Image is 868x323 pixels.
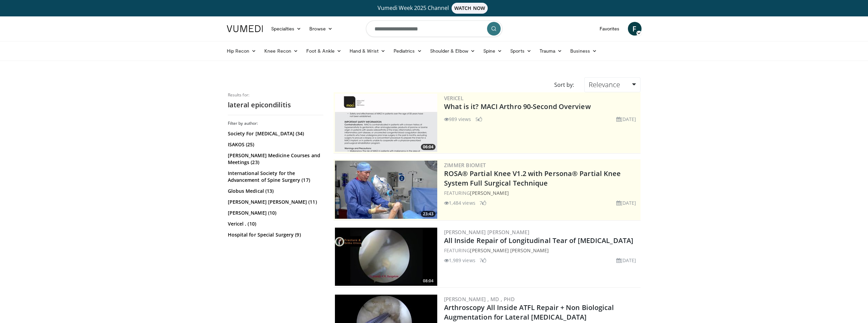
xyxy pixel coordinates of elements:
input: Search topics, interventions [366,21,502,37]
li: 7 [480,257,486,264]
a: Hospital for Special Surgery (9) [228,231,322,238]
a: [PERSON_NAME] [470,190,509,196]
span: Relevance [589,80,620,89]
a: Trauma [535,44,567,58]
li: [DATE] [616,257,636,264]
a: [PERSON_NAME] (10) [228,210,322,216]
a: ROSA® Partial Knee V1.2 with Persona® Partial Knee System Full Surgical Technique [444,169,621,188]
a: [PERSON_NAME] [PERSON_NAME] [444,229,530,235]
a: Pediatrics [389,44,426,58]
a: Browse [305,22,337,36]
a: All Inside Repair of Longitudinal Tear of [MEDICAL_DATA] [444,236,634,245]
a: International Society for the Advancement of Spine Surgery (17) [228,170,322,184]
li: 989 views [444,116,471,123]
a: Vericel . (10) [228,220,322,227]
li: 5 [475,116,482,123]
h3: Filter by author: [228,121,323,126]
a: Shoulder & Elbow [426,44,479,58]
div: FEATURING [444,247,639,254]
span: WATCH NOW [452,3,488,14]
a: Vericel [444,95,464,102]
a: F [628,22,642,36]
li: 1,484 views [444,199,475,206]
a: Hip Recon [223,44,261,58]
a: Zimmer Biomet [444,162,486,169]
span: 23:43 [421,211,436,217]
h2: lateral epicondilitis [228,100,323,109]
a: Arthroscopy All Inside ATFL Repair + Non Biological Augmentation for Lateral [MEDICAL_DATA] [444,303,614,322]
a: 06:04 [335,94,437,152]
a: Sports [506,44,535,58]
a: Spine [479,44,506,58]
a: Society For [MEDICAL_DATA] (34) [228,130,322,137]
div: Sort by: [549,77,579,92]
a: What is it? MACI Arthro 90-Second Overview [444,102,591,111]
a: Relevance [584,77,640,92]
a: [PERSON_NAME] , MD , PhD [444,296,515,302]
li: 7 [480,199,486,206]
a: [PERSON_NAME] [PERSON_NAME] (11) [228,199,322,205]
img: aa6cc8ed-3dbf-4b6a-8d82-4a06f68b6688.300x170_q85_crop-smart_upscale.jpg [335,94,437,152]
a: Foot & Ankle [302,44,345,58]
a: 08:04 [335,228,437,286]
a: [PERSON_NAME] [PERSON_NAME] [470,247,549,254]
p: Results for: [228,92,323,98]
a: Favorites [595,22,624,36]
span: 06:04 [421,144,436,150]
li: [DATE] [616,116,636,123]
img: VuMedi Logo [227,25,263,32]
span: 08:04 [421,278,436,284]
a: ISAKOS (25) [228,141,322,148]
a: Hand & Wrist [345,44,389,58]
a: Vumedi Week 2025 ChannelWATCH NOW [228,3,641,14]
img: 36dc2843-b7a8-4514-9c98-1ddc48c21029.300x170_q85_crop-smart_upscale.jpg [335,228,437,286]
a: Globus Medical (13) [228,188,322,194]
a: [PERSON_NAME] Medicine Courses and Meetings (23) [228,152,322,166]
li: 1,989 views [444,257,475,264]
img: 99b1778f-d2b2-419a-8659-7269f4b428ba.300x170_q85_crop-smart_upscale.jpg [335,161,437,219]
a: 23:43 [335,161,437,219]
a: Knee Recon [260,44,302,58]
div: FEATURING [444,189,639,197]
li: [DATE] [616,199,636,206]
a: Specialties [267,22,306,36]
a: Business [566,44,601,58]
